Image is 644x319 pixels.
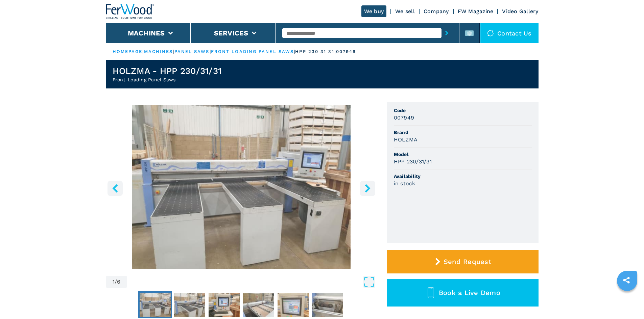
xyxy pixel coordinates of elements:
a: We buy [361,5,387,17]
img: 387a713f792e1669f49cfe28d21fbade [209,293,240,317]
button: Go to Slide 2 [173,291,207,318]
button: Go to Slide 6 [311,291,344,318]
h2: Front-Loading Panel Saws [113,76,222,83]
span: Model [394,151,532,158]
p: hpp 230 31 31 | [295,49,336,55]
a: panel saws [174,49,210,54]
h3: 007949 [394,114,414,122]
button: Machines [128,29,165,37]
button: left-button [108,181,123,196]
img: Ferwood [106,4,154,19]
img: 2f12c02ba8899cb7a206ccc8acd08840 [312,293,343,317]
button: Send Request [387,250,539,273]
img: Front-Loading Panel Saws HOLZMA HPP 230/31/31 [106,105,377,269]
a: front loading panel saws [211,49,294,54]
h3: HOLZMA [394,136,418,143]
span: Send Request [444,258,491,266]
img: Contact us [487,30,494,36]
button: submit-button [442,25,452,41]
span: Brand [394,129,532,136]
span: Book a Live Demo [439,289,500,297]
a: machines [144,49,173,54]
a: FW Magazine [458,8,494,15]
span: Availability [394,173,532,180]
button: Go to Slide 5 [276,291,310,318]
iframe: Chat [615,289,639,314]
button: Open Fullscreen [129,276,375,288]
h1: HOLZMA - HPP 230/31/31 [113,65,222,76]
a: Video Gallery [502,8,538,15]
h3: HPP 230/31/31 [394,158,432,165]
h3: in stock [394,180,415,187]
a: sharethis [618,272,635,289]
img: 687ab35ece4e26638dcd1316592b232e [278,293,309,317]
span: | [210,49,211,54]
div: Contact us [480,23,539,43]
span: Code [394,107,532,114]
button: Book a Live Demo [387,279,539,307]
p: 007949 [336,49,356,55]
img: f5ffa1fa4a41c615a1bc469bb3656e4f [243,293,274,317]
span: 6 [117,279,120,285]
button: Go to Slide 1 [138,291,172,318]
img: d01f4c764186917a55f6cdca05f29de2 [174,293,205,317]
button: Go to Slide 4 [242,291,276,318]
button: Services [214,29,248,37]
span: | [173,49,174,54]
button: Go to Slide 3 [207,291,241,318]
button: right-button [360,181,375,196]
img: cf006833db2748c6814ac0c21cc85b01 [140,293,171,317]
span: | [142,49,144,54]
span: | [294,49,295,54]
a: Company [424,8,449,15]
span: 1 [113,279,115,285]
a: HOMEPAGE [113,49,143,54]
a: We sell [395,8,415,15]
nav: Thumbnail Navigation [106,291,377,318]
div: Go to Slide 1 [106,105,377,269]
span: / [115,279,117,285]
